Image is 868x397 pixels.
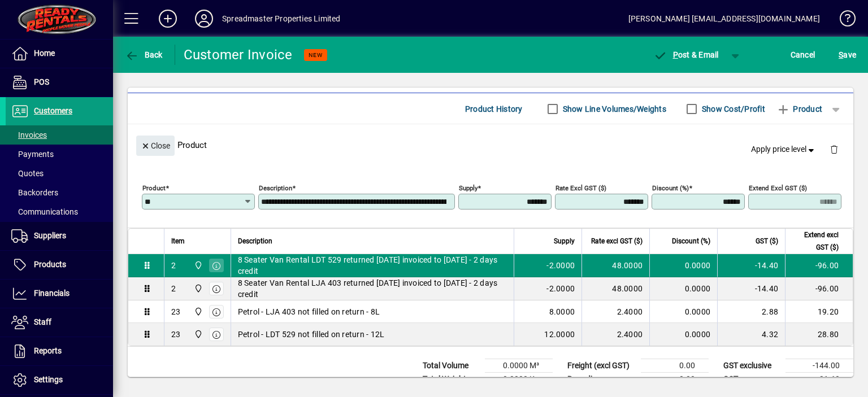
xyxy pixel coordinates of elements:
td: 19.20 [785,300,853,323]
div: Product [128,124,853,165]
td: Freight (excl GST) [562,359,641,373]
button: Delete [821,136,848,163]
mat-label: Supply [459,184,478,192]
td: Total Weight [417,373,485,386]
span: Home [34,49,55,58]
span: ost & Email [653,50,719,59]
span: 8.0000 [549,306,575,317]
td: -144.00 [785,359,853,373]
a: Invoices [6,125,113,145]
div: 48.0000 [589,283,643,294]
span: Financials [34,289,70,298]
div: 2 [171,260,176,271]
span: Reports [34,346,62,355]
button: Profile [186,8,222,29]
td: -96.00 [785,254,853,277]
a: Home [6,40,113,68]
button: Apply price level [747,139,821,160]
a: Settings [6,366,113,394]
a: Staff [6,308,113,337]
td: 4.32 [717,323,785,346]
span: Quotes [11,169,44,178]
span: 965 State Highway 2 [191,282,204,295]
td: -14.40 [717,277,785,300]
span: GST ($) [756,235,778,247]
span: 965 State Highway 2 [191,328,204,341]
div: Customer Invoice [184,46,293,64]
a: Communications [6,202,113,221]
span: Settings [34,375,63,384]
td: -96.00 [785,277,853,300]
span: POS [34,77,49,86]
td: 0.00 [641,359,709,373]
span: NEW [309,51,323,59]
app-page-header-button: Delete [821,144,848,154]
button: Save [836,45,859,65]
span: Product [776,100,822,118]
a: Quotes [6,164,113,183]
span: S [839,50,843,59]
td: 0.0000 [649,254,717,277]
div: 23 [171,306,181,317]
button: Product [771,99,828,119]
span: Back [125,50,163,59]
a: POS [6,68,113,97]
app-page-header-button: Close [133,140,177,150]
span: Invoices [11,130,47,139]
td: 0.0000 Kg [485,373,553,386]
span: Backorders [11,188,58,197]
span: 8 Seater Van Rental LDT 529 returned [DATE] invoiced to [DATE] - 2 days credit [238,254,507,277]
mat-label: Discount (%) [652,184,689,192]
a: Reports [6,337,113,365]
span: Product History [465,100,523,118]
a: Financials [6,280,113,308]
td: GST exclusive [718,359,785,373]
a: Payments [6,145,113,164]
span: Communications [11,207,78,216]
span: Supply [554,235,575,247]
div: 23 [171,329,181,340]
div: 48.0000 [589,260,643,271]
span: ave [839,46,856,64]
td: GST [718,373,785,386]
span: Customers [34,106,72,115]
span: Petrol - LJA 403 not filled on return - 8L [238,306,380,317]
a: Suppliers [6,222,113,250]
td: 0.0000 [649,323,717,346]
div: [PERSON_NAME] [EMAIL_ADDRESS][DOMAIN_NAME] [628,10,820,28]
td: 0.00 [641,373,709,386]
td: Total Volume [417,359,485,373]
button: Close [136,136,175,156]
span: Petrol - LDT 529 not filled on return - 12L [238,329,385,340]
a: Products [6,251,113,279]
span: Apply price level [751,143,817,155]
span: 12.0000 [544,329,575,340]
label: Show Line Volumes/Weights [561,103,666,115]
td: 0.0000 [649,300,717,323]
span: Item [171,235,185,247]
span: 965 State Highway 2 [191,259,204,272]
span: Discount (%) [672,235,710,247]
div: 2 [171,283,176,294]
span: Products [34,260,66,269]
button: Back [122,45,166,65]
span: Close [141,137,170,155]
td: -21.60 [785,373,853,386]
td: Rounding [562,373,641,386]
span: P [673,50,678,59]
div: Spreadmaster Properties Limited [222,10,340,28]
td: -14.40 [717,254,785,277]
span: Cancel [791,46,815,64]
td: 2.88 [717,300,785,323]
a: Knowledge Base [831,2,854,39]
span: Extend excl GST ($) [792,229,839,254]
td: 0.0000 M³ [485,359,553,373]
mat-label: Rate excl GST ($) [555,184,606,192]
span: 965 State Highway 2 [191,306,204,318]
label: Show Cost/Profit [700,103,765,115]
td: 0.0000 [649,277,717,300]
div: 2.4000 [589,306,643,317]
mat-label: Product [142,184,166,192]
div: 2.4000 [589,329,643,340]
button: Product History [461,99,527,119]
